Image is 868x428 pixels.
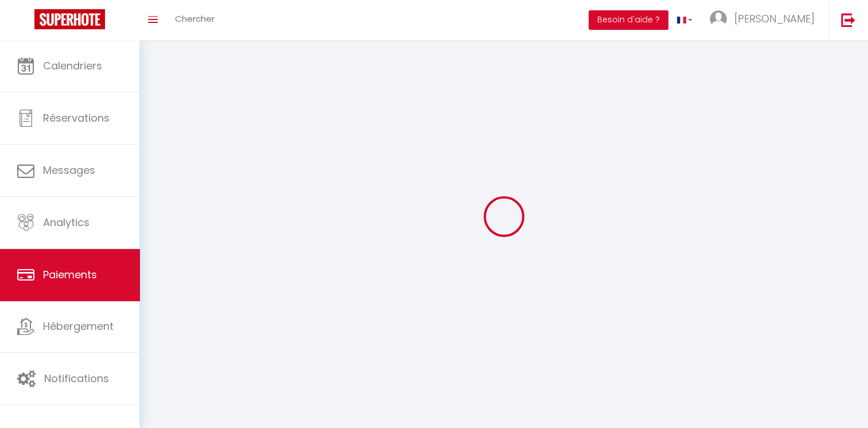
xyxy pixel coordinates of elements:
[9,5,44,39] button: Ouvrir le widget de chat LiveChat
[43,215,89,229] span: Analytics
[44,371,109,386] span: Notifications
[43,267,97,282] span: Paiements
[43,111,110,125] span: Réservations
[589,10,668,30] button: Besoin d'aide ?
[734,11,815,26] span: [PERSON_NAME]
[34,9,105,29] img: Super Booking
[43,59,102,73] span: Calendriers
[841,13,855,27] img: logout
[43,163,95,177] span: Messages
[710,10,727,28] img: ...
[175,13,215,25] span: Chercher
[43,319,114,333] span: Hébergement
